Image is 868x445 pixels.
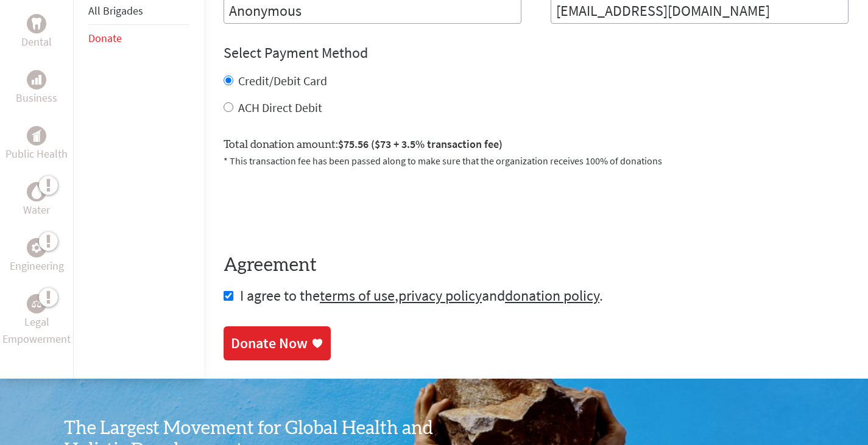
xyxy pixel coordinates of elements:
[398,286,482,305] a: privacy policy
[5,145,68,163] p: Public Health
[32,300,41,307] img: Legal Empowerment
[21,14,52,51] a: DentalDental
[16,89,57,107] p: Business
[10,238,64,275] a: EngineeringEngineering
[23,182,50,219] a: WaterWater
[32,18,41,30] img: Dental
[320,286,395,305] a: terms of use
[32,185,41,199] img: Water
[27,14,46,33] div: Dental
[231,334,308,353] div: Donate Now
[224,136,503,153] label: Total donation amount:
[27,238,46,258] div: Engineering
[224,183,409,230] iframe: reCAPTCHA
[5,126,68,163] a: Public HealthPublic Health
[32,75,41,85] img: Business
[224,326,331,360] a: Donate Now
[88,25,189,52] li: Donate
[240,286,603,305] span: I agree to the , and .
[238,100,322,115] label: ACH Direct Debit
[27,294,46,314] div: Legal Empowerment
[338,137,503,151] span: $75.56 ($73 + 3.5% transaction fee)
[23,201,50,219] p: Water
[224,254,849,276] h4: Agreement
[27,182,46,201] div: Water
[32,243,41,253] img: Engineering
[238,73,327,88] label: Credit/Debit Card
[2,294,71,348] a: Legal EmpowermentLegal Empowerment
[88,4,143,18] a: All Brigades
[21,33,52,51] p: Dental
[27,70,46,89] div: Business
[27,126,46,145] div: Public Health
[505,286,599,305] a: donation policy
[2,314,71,348] p: Legal Empowerment
[16,70,57,107] a: BusinessBusiness
[224,43,849,63] h4: Select Payment Method
[88,31,122,45] a: Donate
[224,153,849,168] p: * This transaction fee has been passed along to make sure that the organization receives 100% of ...
[32,130,41,142] img: Public Health
[10,258,64,275] p: Engineering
